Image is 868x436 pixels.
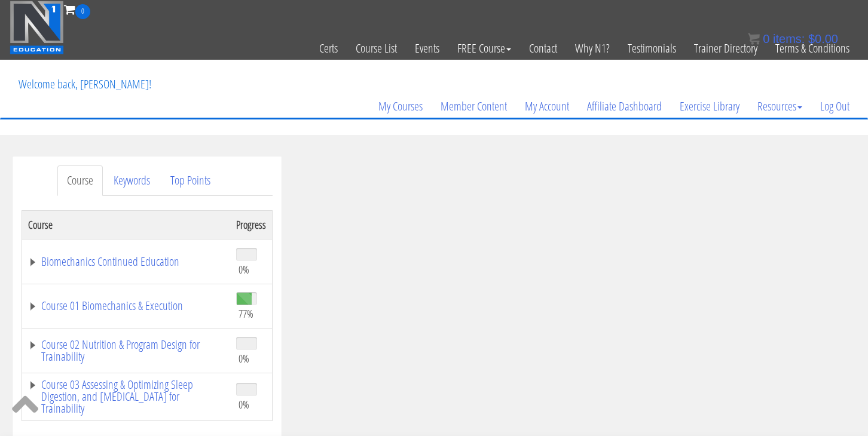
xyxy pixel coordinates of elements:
img: icon11.png [748,33,760,45]
a: 0 [64,1,90,17]
a: Biomechanics Continued Education [28,256,224,268]
a: My Account [516,78,578,135]
span: 0 [75,4,90,19]
p: Welcome back, [PERSON_NAME]! [10,60,160,108]
a: Why N1? [566,19,619,78]
a: My Courses [369,78,432,135]
a: Events [406,19,448,78]
th: Course [22,210,231,239]
a: Affiliate Dashboard [578,78,671,135]
a: Terms & Conditions [766,19,858,78]
span: items: [773,32,805,45]
a: 0 items: $0.00 [748,32,838,45]
span: 0% [239,398,249,411]
a: Member Content [432,78,516,135]
a: Contact [520,19,566,78]
a: Course 03 Assessing & Optimizing Sleep Digestion, and [MEDICAL_DATA] for Trainability [28,379,224,414]
span: 0 [763,32,769,45]
a: Exercise Library [671,78,748,135]
a: Course [57,165,103,196]
a: Course 02 Nutrition & Program Design for Trainability [28,339,224,363]
a: Resources [748,78,811,135]
span: 0% [239,352,249,365]
span: 77% [239,307,253,320]
a: FREE Course [448,19,520,78]
a: Top Points [161,165,220,196]
img: n1-education [10,1,64,54]
bdi: 0.00 [808,32,838,45]
a: Testimonials [619,19,685,78]
a: Course 01 Biomechanics & Execution [28,300,224,312]
a: Course List [347,19,406,78]
span: $ [808,32,815,45]
a: Certs [310,19,347,78]
th: Progress [230,210,273,239]
span: 0% [239,263,249,276]
a: Log Out [811,78,858,135]
a: Keywords [104,165,160,196]
a: Trainer Directory [685,19,766,78]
